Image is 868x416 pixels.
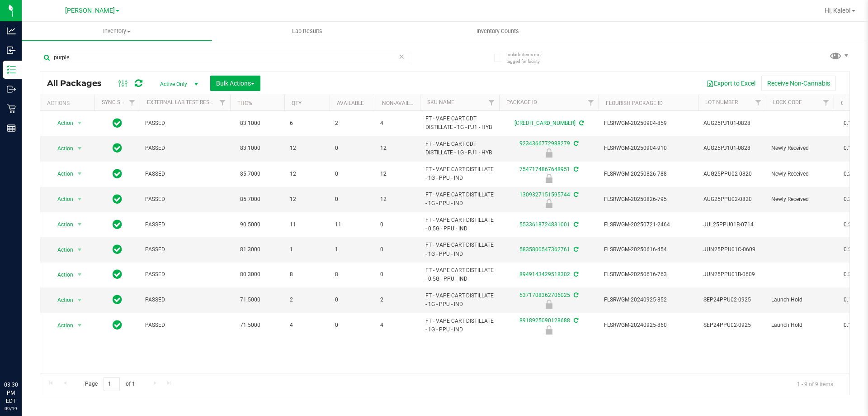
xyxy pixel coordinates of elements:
[47,100,91,106] div: Actions
[572,271,578,277] span: Sync from Compliance System
[604,245,693,254] span: FLSRWGM-20250616-454
[790,377,840,391] span: 1 - 9 of 9 items
[102,99,137,105] a: Sync Status
[839,218,865,231] span: 0.2040
[40,51,409,64] input: Search Package ID, Item Name, SKU, Lot or Part Number...
[380,245,415,254] span: 0
[506,51,552,65] span: Include items not tagged for facility
[4,381,18,405] p: 03:30 PM EDT
[839,117,865,130] span: 0.1180
[771,170,828,178] span: Newly Received
[113,117,122,129] span: In Sync
[572,246,578,253] span: Sync from Compliance System
[572,317,578,324] span: Sync from Compliance System
[74,319,85,332] span: select
[402,22,593,41] a: Inventory Counts
[578,120,584,126] span: Sync from Compliance System
[290,270,324,279] span: 8
[604,270,693,279] span: FLSRWGM-20250616-763
[771,321,828,330] span: Launch Hold
[335,119,369,128] span: 2
[113,319,122,331] span: In Sync
[425,115,494,132] span: FT - VAPE CART CDT DISTILLATE - 1G - PJ1 - HYB
[236,117,265,130] span: 83.1000
[290,321,324,330] span: 4
[380,170,415,178] span: 12
[47,78,111,88] span: All Packages
[519,221,570,228] a: 5533618724831001
[380,119,415,128] span: 4
[113,268,122,281] span: In Sync
[290,170,324,178] span: 12
[380,296,415,304] span: 2
[604,220,693,229] span: FLSRWGM-20250721-2464
[74,244,85,256] span: select
[519,166,570,172] a: 7547174867648951
[236,142,265,155] span: 83.1000
[519,292,570,298] a: 5371708362706025
[49,319,74,332] span: Action
[604,170,693,178] span: FLSRWGM-20250826-788
[210,76,260,91] button: Bulk Actions
[425,292,494,309] span: FT - VAPE CART DISTILLATE - 1G - PPU - IND
[703,245,760,254] span: JUN25PPU01C-0609
[49,268,74,281] span: Action
[584,95,599,110] a: Filter
[703,119,760,128] span: AUG25PJ101-0828
[380,270,415,279] span: 0
[498,325,600,335] div: Launch Hold
[514,120,576,126] a: [CREDIT_CARD_NUMBER]
[212,22,402,41] a: Lab Results
[572,166,578,172] span: Sync from Compliance System
[74,193,85,206] span: select
[236,218,265,231] span: 90.5000
[839,268,865,281] span: 0.2420
[113,142,122,154] span: In Sync
[113,193,122,206] span: In Sync
[290,220,324,229] span: 11
[425,317,494,334] span: FT - VAPE CART DISTILLATE - 1G - PPU - IND
[22,22,212,41] a: Inventory
[74,142,85,155] span: select
[498,174,600,183] div: Newly Received
[145,170,225,178] span: PASSED
[145,296,225,304] span: PASSED
[819,95,834,110] a: Filter
[484,95,499,110] a: Filter
[703,144,760,153] span: AUG25PJ101-0828
[519,191,570,198] a: 1309327151595744
[380,195,415,204] span: 12
[703,195,760,204] span: AUG25PPU02-0820
[49,167,74,180] span: Action
[290,195,324,204] span: 12
[113,293,122,306] span: In Sync
[280,27,335,35] span: Lab Results
[839,167,865,181] span: 0.2250
[290,119,324,128] span: 6
[703,170,760,178] span: AUG25PPU02-0820
[215,95,230,110] a: Filter
[290,296,324,304] span: 2
[703,270,760,279] span: JUN25PPU01B-0609
[335,220,369,229] span: 11
[771,144,828,153] span: Newly Received
[290,144,324,153] span: 12
[335,144,369,153] span: 0
[380,144,415,153] span: 12
[519,140,570,147] a: 9234366772988279
[145,220,225,229] span: PASSED
[113,218,122,231] span: In Sync
[572,191,578,198] span: Sync from Compliance System
[236,193,265,206] span: 85.7000
[7,104,16,113] inline-svg: Retail
[705,99,738,105] a: Lot Number
[49,244,74,256] span: Action
[839,243,865,256] span: 0.2470
[498,199,600,208] div: Newly Received
[104,377,120,391] input: 1
[703,296,760,304] span: SEP24PPU02-0925
[425,191,494,208] span: FT - VAPE CART DISTILLATE - 1G - PPU - IND
[74,218,85,231] span: select
[841,100,855,106] a: CBD%
[49,294,74,306] span: Action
